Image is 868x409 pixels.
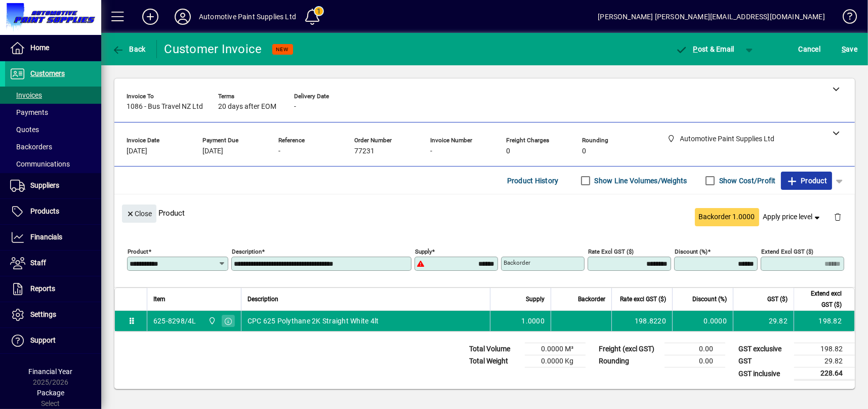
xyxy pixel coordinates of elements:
span: CPC 625 Polythane 2K Straight White 4lt [247,316,379,326]
span: P [693,45,698,53]
button: Product [781,172,832,190]
span: Discount (%) [692,294,727,305]
td: 0.0000 Kg [525,355,586,367]
button: Cancel [796,40,823,58]
app-page-header-button: Delete [825,212,850,221]
span: Financials [30,233,62,241]
td: Rounding [594,355,665,367]
div: Customer Invoice [164,41,262,57]
span: Backorder 1.0000 [699,212,755,222]
span: 1086 - Bus Travel NZ Ltd [127,103,203,111]
span: [DATE] [202,147,223,155]
span: Quotes [10,126,39,134]
span: Products [30,207,59,215]
a: Invoices [5,87,101,104]
span: - [430,147,432,155]
span: S [842,45,846,53]
button: Delete [825,204,850,229]
span: Supply [526,294,545,305]
span: Invoices [10,91,42,99]
app-page-header-button: Close [119,209,159,218]
app-page-header-button: Back [101,40,157,58]
mat-label: Rate excl GST ($) [588,248,634,255]
td: 29.82 [733,311,794,331]
a: Financials [5,225,101,250]
a: Backorders [5,138,101,155]
span: Product History [507,173,559,189]
td: 0.0000 [672,311,733,331]
span: Product [786,173,827,189]
td: Total Weight [464,355,525,367]
span: Package [37,389,64,397]
mat-label: Description [232,248,262,255]
span: 0 [582,147,586,155]
a: Quotes [5,121,101,138]
span: Back [112,45,146,53]
button: Profile [167,8,199,26]
span: Reports [30,284,55,293]
mat-label: Discount (%) [675,248,708,255]
td: 198.82 [794,343,855,355]
td: GST inclusive [733,367,794,380]
button: Backorder 1.0000 [695,208,759,226]
button: Product History [503,172,563,190]
td: 29.82 [794,355,855,367]
button: Add [134,8,167,26]
span: ave [842,41,857,57]
mat-label: Supply [415,248,432,255]
div: [PERSON_NAME] [PERSON_NAME][EMAIL_ADDRESS][DOMAIN_NAME] [598,9,825,25]
span: Staff [30,259,46,267]
mat-label: Backorder [504,259,530,266]
td: 0.00 [665,343,725,355]
a: Staff [5,251,101,276]
td: Freight (excl GST) [594,343,665,355]
a: Payments [5,104,101,121]
span: NEW [276,46,289,53]
button: Post & Email [671,40,739,58]
a: Knowledge Base [835,2,855,35]
span: 1.0000 [522,316,545,326]
div: Product [114,194,855,231]
label: Show Cost/Profit [717,176,776,186]
span: Rate excl GST ($) [620,294,666,305]
td: 0.0000 M³ [525,343,586,355]
span: ost & Email [676,45,734,53]
span: Customers [30,69,65,77]
span: Home [30,44,49,52]
div: 625-8298/4L [153,316,196,326]
a: Settings [5,302,101,328]
span: Extend excl GST ($) [800,288,842,310]
span: Close [126,206,152,222]
span: Support [30,336,56,344]
a: Home [5,35,101,61]
button: Apply price level [759,208,826,226]
div: Automotive Paint Supplies Ltd [199,9,296,25]
a: Suppliers [5,173,101,198]
span: [DATE] [127,147,147,155]
span: Payments [10,108,48,116]
span: - [294,103,296,111]
label: Show Line Volumes/Weights [593,176,687,186]
a: Support [5,328,101,353]
span: - [278,147,280,155]
span: Settings [30,310,56,318]
span: GST ($) [767,294,788,305]
span: Communications [10,160,70,168]
td: Total Volume [464,343,525,355]
span: Cancel [799,41,821,57]
mat-label: Product [128,248,148,255]
span: Apply price level [763,212,822,222]
a: Products [5,199,101,224]
td: 198.82 [794,311,854,331]
span: Description [247,294,278,305]
span: 20 days after EOM [218,103,276,111]
span: Item [153,294,166,305]
span: Backorders [10,143,52,151]
a: Communications [5,155,101,173]
span: Backorder [578,294,605,305]
button: Close [122,204,156,223]
span: Automotive Paint Supplies Ltd [205,315,217,326]
td: 0.00 [665,355,725,367]
td: GST exclusive [733,343,794,355]
span: 77231 [354,147,375,155]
